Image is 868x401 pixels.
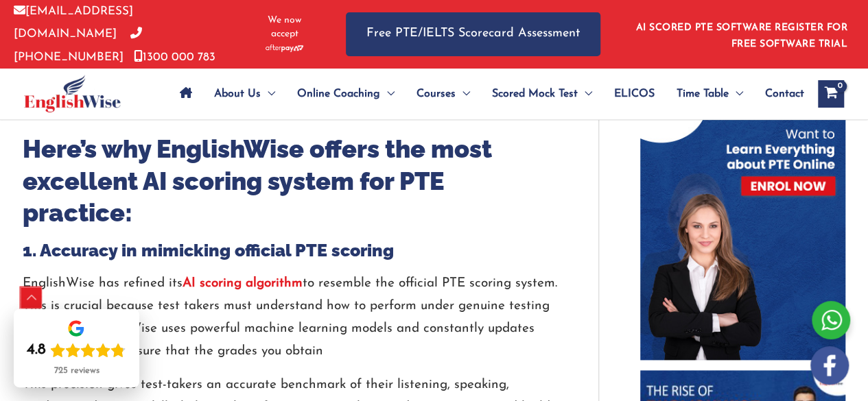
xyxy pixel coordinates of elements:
[380,70,395,118] span: Menu Toggle
[27,341,46,360] div: 4.8
[14,28,142,62] a: [PHONE_NUMBER]
[24,75,121,112] img: cropped-ew-logo
[14,5,133,40] a: [EMAIL_ADDRESS][DOMAIN_NAME]
[23,239,557,262] h3: 1. Accuracy in mimicking official PTE scoring
[297,70,380,118] span: Online Coaching
[481,70,603,118] a: Scored Mock TestMenu Toggle
[214,70,261,118] span: About Us
[23,133,557,229] h2: Here’s why EnglishWise offers the most excellent AI scoring system for PTE practice:
[578,70,592,118] span: Menu Toggle
[286,70,406,118] a: Online CoachingMenu Toggle
[603,70,666,118] a: ELICOS
[456,70,470,118] span: Menu Toggle
[134,51,215,63] a: 1300 000 783
[614,70,655,118] span: ELICOS
[628,12,854,56] aside: Header Widget 1
[754,70,804,118] a: Contact
[169,70,804,118] nav: Site Navigation: Main Menu
[636,23,848,49] a: AI SCORED PTE SOFTWARE REGISTER FOR FREE SOFTWARE TRIAL
[729,70,743,118] span: Menu Toggle
[203,70,286,118] a: About UsMenu Toggle
[406,70,481,118] a: CoursesMenu Toggle
[346,12,600,56] a: Free PTE/IELTS Scorecard Assessment
[54,365,99,376] div: 725 reviews
[666,70,754,118] a: Time TableMenu Toggle
[677,70,729,118] span: Time Table
[257,14,312,41] span: We now accept
[23,272,557,363] p: EnglishWise has refined its to resemble the official PTE scoring system. This is crucial because ...
[765,70,804,118] span: Contact
[27,341,126,360] div: Rating: 4.8 out of 5
[417,70,456,118] span: Courses
[261,70,275,118] span: Menu Toggle
[818,80,844,108] a: View Shopping Cart, empty
[183,277,303,290] a: AI scoring algorithm
[810,346,849,385] img: white-facebook.png
[492,70,578,118] span: Scored Mock Test
[266,45,303,52] img: Afterpay-Logo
